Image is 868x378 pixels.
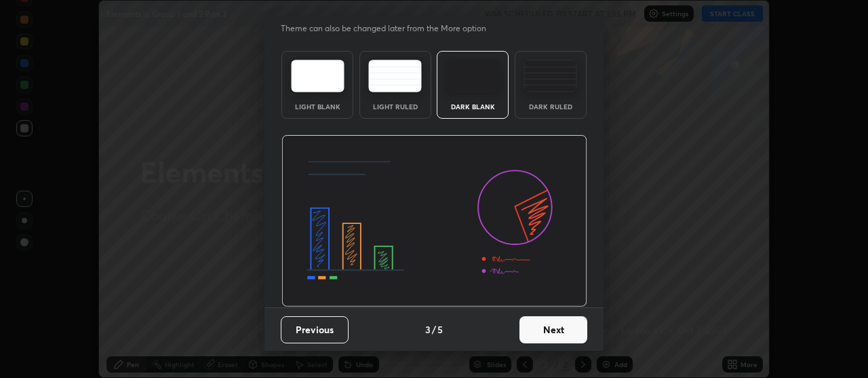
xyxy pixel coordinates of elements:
h4: 3 [425,322,431,337]
img: darkRuledTheme.de295e13.svg [524,60,577,92]
div: Light Ruled [368,103,422,110]
img: lightRuledTheme.5fabf969.svg [368,60,422,92]
h4: / [432,322,436,337]
p: Theme can also be changed later from the More option [281,22,500,35]
h4: 5 [437,322,443,337]
img: darkTheme.f0cc69e5.svg [446,60,500,92]
div: Dark Blank [446,103,500,110]
div: Dark Ruled [524,103,578,110]
button: Previous [281,316,349,343]
div: Light Blank [290,103,344,110]
img: lightTheme.e5ed3b09.svg [291,60,344,92]
img: darkThemeBanner.d06ce4a2.svg [281,135,587,307]
button: Next [519,316,587,343]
